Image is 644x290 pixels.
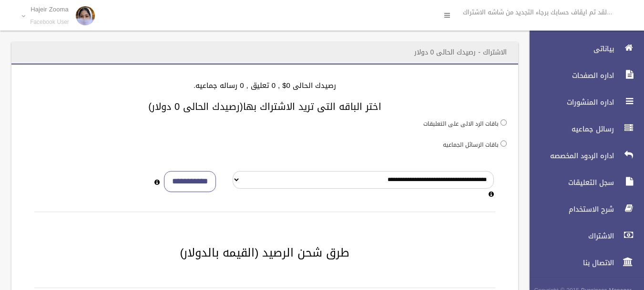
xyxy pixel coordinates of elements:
a: سجل التعليقات [521,172,644,193]
span: اداره الردود المخصصه [521,151,617,161]
span: شرح الاستخدام [521,204,617,214]
span: رسائل جماعيه [521,124,617,134]
a: الاتصال بنا [521,252,644,273]
h3: اختر الباقه التى تريد الاشتراك بها(رصيدك الحالى 0 دولار) [23,101,507,112]
p: Hajeir Zooma [30,6,69,13]
a: اداره الردود المخصصه [521,145,644,166]
span: سجل التعليقات [521,178,617,187]
span: الاتصال بنا [521,258,617,268]
a: اداره الصفحات [521,65,644,86]
a: الاشتراك [521,226,644,247]
span: الاشتراك [521,231,617,241]
a: اداره المنشورات [521,92,644,113]
a: شرح الاستخدام [521,199,644,220]
a: رسائل جماعيه [521,118,644,140]
h4: رصيدك الحالى 0$ , 0 تعليق , 0 رساله جماعيه. [23,82,507,90]
label: باقات الرد الالى على التعليقات [423,118,499,129]
span: اداره المنشورات [521,97,617,107]
header: الاشتراك - رصيدك الحالى 0 دولار [403,43,518,62]
span: اداره الصفحات [521,71,617,80]
small: Facebook User [30,19,69,26]
h2: طرق شحن الرصيد (القيمه بالدولار) [23,247,507,259]
label: باقات الرسائل الجماعيه [443,140,499,150]
span: بياناتى [521,44,617,54]
a: بياناتى [521,38,644,59]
